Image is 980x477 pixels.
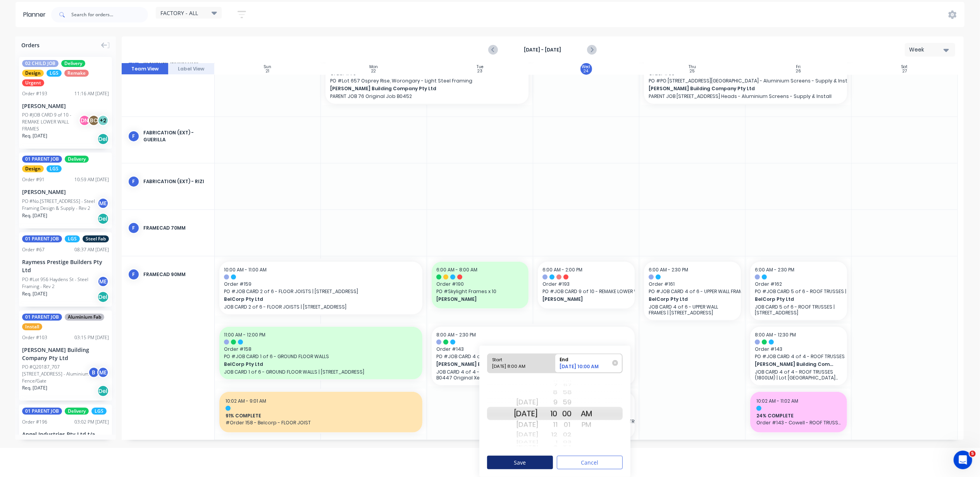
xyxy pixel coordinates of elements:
span: 6:00 AM - 2:30 PM [755,266,794,273]
div: Planner [23,10,50,19]
span: 10:00 AM - 11:00 AM [224,266,267,273]
span: 01 PARENT JOB [22,314,62,321]
span: PO # JOB CARD 4 of 6 - UPPER WALL FRAMES | [STREET_ADDRESS] [649,288,736,295]
div: Date [514,377,538,450]
div: 03:15 PM [DATE] [74,334,109,341]
div: PO #Lot 956 Haydens St - Steel Framing - Rev 2 [22,276,100,290]
span: Order # 158 [224,346,418,353]
div: ME [97,367,109,378]
div: [DATE] 8:00 AM [490,363,546,373]
span: LGS [47,165,62,172]
span: LGS [47,70,62,77]
div: 21 [266,69,269,73]
div: F [128,269,140,280]
span: Delivery [65,156,89,163]
div: 00 [558,407,577,420]
span: [PERSON_NAME] Building Company Pty Ltd [436,361,611,368]
span: [PERSON_NAME] [543,296,621,303]
span: PO # Skylight Frames x 10 [436,288,524,295]
div: 7 [538,382,558,388]
span: Order # 159 [224,281,418,288]
p: JOB CARD 4 of 6 - UPPER WALL FRAMES | [STREET_ADDRESS] [649,304,736,316]
span: [PERSON_NAME] Building Company Pty Ltd [330,85,505,92]
span: 11:00 AM - 12:00 PM [224,331,265,338]
span: Delivery [61,60,85,67]
div: AM [577,407,596,420]
div: [DATE] [514,407,538,420]
div: Mon [370,65,378,69]
div: Del [97,385,109,397]
div: Sat [902,65,908,69]
div: Del [97,133,109,145]
span: 8:00 AM - 2:30 PM [436,331,476,338]
div: [DATE] [514,439,538,445]
span: Order # 143 [436,346,630,353]
div: 10 [538,407,558,420]
div: 24 [584,69,589,73]
div: Start [490,354,546,364]
div: Sun [264,65,271,69]
span: BelCorp Pty Ltd [224,296,398,303]
span: Req. [DATE] [22,290,47,297]
div: 6 [538,380,558,383]
div: 25 [690,69,695,73]
div: PO #JOB CARD 9 of 10 - REMAKE LOWER WALL FRAMES [22,112,81,132]
div: 01 [558,419,577,431]
div: Raymess Prestige Builders Pty Ltd [22,258,109,274]
div: FABRICATION (EXT) - RIZI [143,178,208,185]
div: 56 [558,380,577,383]
div: Order # 196 [22,419,47,426]
span: PO # JOB CARD 2 of 6 - FLOOR JOISTS | [STREET_ADDRESS] [224,288,418,295]
span: Design [22,165,44,172]
div: 27 [902,69,907,73]
p: JOB CARD 2 of 6 - FLOOR JOISTS | [STREET_ADDRESS] [224,304,418,310]
span: PO # JOB CARD 4 of 4 - ROOF TRUSSES [436,353,630,360]
span: Steel Fab [83,235,109,242]
span: 01 PARENT JOB [22,408,62,415]
strong: [DATE] - [DATE] [504,46,581,53]
span: Order #143 - Cowell - ROOF TRUSSES [756,419,841,426]
div: [DATE] [514,419,538,431]
span: 10:02 AM - 9:01 AM [226,398,266,404]
span: 01 PARENT JOB [22,156,62,163]
div: 02 [558,430,577,440]
p: PARENT JOB 76 Original Job B0452 [330,93,524,99]
span: PO # JOB CARD 9 of 10 - REMAKE LOWER WALL FRAMES [543,288,630,295]
span: Orders [21,41,40,49]
div: Wed [582,65,591,69]
div: [PERSON_NAME] [22,102,109,110]
span: Order # 143 [755,346,842,353]
span: 91% COMPLETE [226,412,416,419]
div: FRAMECAD 90mm [143,271,208,278]
div: End [557,354,613,364]
div: Fri [796,65,801,69]
div: PO #No.[STREET_ADDRESS] - Steel Framing Design & Supply - Rev 2 [22,198,100,212]
span: 6:00 AM - 2:30 PM [649,266,688,273]
span: Order # 162 [755,281,842,288]
span: BelCorp Pty Ltd [224,361,398,368]
span: 6:00 AM - 8:00 AM [436,266,477,273]
span: Delivery [65,408,89,415]
p: PARENT JOB [STREET_ADDRESS] Heads - Aluminium Screens - Supply & Install [649,93,842,99]
div: Order # 67 [22,246,45,253]
div: 11 [538,419,558,431]
div: 9 [538,396,558,408]
span: Aluminium Fab [65,314,104,321]
div: F [128,176,140,187]
button: Save [487,456,553,469]
span: FACTORY - ALL [160,9,198,17]
span: #Order 158 - Belcorp - FLOOR JOIST [226,419,416,426]
div: 59 [558,396,577,408]
button: Week [905,43,955,57]
div: 22 [372,69,376,73]
span: 01 PARENT JOB [22,235,62,242]
div: DN [79,115,90,126]
span: 5 [970,451,976,457]
div: Order # 91 [22,176,45,183]
div: 11:16 AM [DATE] [74,90,109,97]
input: Search for orders... [71,7,148,22]
span: PO # JOB CARD 1 of 6 - GROUND FLOOR WALLS [224,353,418,360]
button: Label View [168,63,215,75]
